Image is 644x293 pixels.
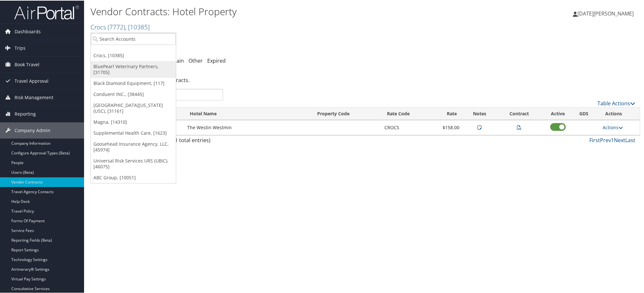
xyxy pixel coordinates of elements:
span: Book Travel [15,56,39,72]
span: ( 7772 ) [108,22,125,31]
div: There are contracts. [91,71,640,88]
span: , [ 10385 ] [125,22,150,31]
a: [GEOGRAPHIC_DATA][US_STATE] (USC), [31161] [91,99,176,116]
td: The Westin Westmin [184,120,312,134]
th: Property Code: activate to sort column ascending [311,107,381,120]
a: 1 [611,136,614,143]
a: First [589,136,600,143]
a: [DATE][PERSON_NAME] [573,3,640,23]
a: Actions [603,124,623,130]
a: Crocs [91,22,150,31]
a: ABC Group, [10051] [91,172,176,183]
span: Risk Management [15,89,53,105]
span: Dashboards [15,23,41,39]
span: Reporting [15,105,36,121]
a: BluePearl Veterinary Partners, [31705] [91,60,176,77]
th: Active: activate to sort column ascending [542,107,574,120]
a: Universal Risk Services URS (UBIC), [46075] [91,155,176,172]
th: Hotel Name: activate to sort column ascending [184,107,312,120]
span: Trips [15,39,26,56]
a: Conduent INC., [38445] [91,88,176,99]
span: Travel Approval [15,72,48,89]
th: Contract: activate to sort column ascending [497,107,542,120]
a: Goosehead Insurance Agency, LLC, [45974] [91,138,176,155]
span: [DATE][PERSON_NAME] [577,9,634,16]
a: Black Diamond Equipment, [117] [91,77,176,88]
a: Prev [600,136,611,143]
td: CROCS [381,120,433,134]
img: airportal-logo.png [14,4,79,19]
span: Company Admin [15,122,50,138]
th: Rate Code: activate to sort column ascending [381,107,433,120]
a: Other [188,57,203,64]
a: Supplemental Health Care, [1623] [91,127,176,138]
th: Actions [599,107,640,120]
a: Expired [207,57,226,64]
td: $158.00 [433,120,463,134]
a: Table Actions [597,99,635,106]
a: Last [625,136,635,143]
a: Next [614,136,625,143]
th: Notes: activate to sort column ascending [463,107,497,120]
a: Magna, [14310] [91,116,176,127]
a: Crocs, [10385] [91,49,176,60]
h1: Vendor Contracts: Hotel Property [91,4,457,18]
th: Rate: activate to sort column ascending [433,107,463,120]
input: Search Accounts [91,32,176,44]
th: GDS: activate to sort column ascending [574,107,599,120]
